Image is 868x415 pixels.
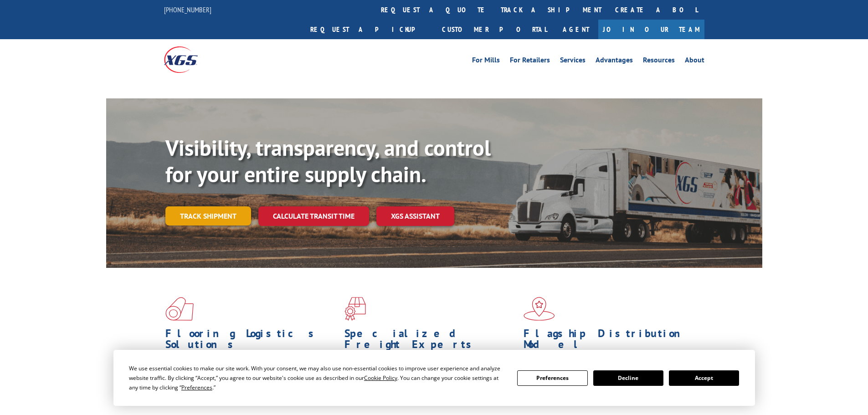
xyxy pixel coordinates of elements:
[593,370,663,386] button: Decline
[517,370,587,386] button: Preferences
[164,5,211,14] a: [PHONE_NUMBER]
[344,297,366,321] img: xgs-icon-focused-on-flooring-red
[129,364,506,392] div: We use essential cookies to make our site work. With your consent, we may also use non-essential ...
[560,56,586,67] a: Services
[165,133,491,188] b: Visibility, transparency, and control for your entire supply chain.
[598,20,704,39] a: Join Our Team
[669,370,739,386] button: Accept
[165,297,194,321] img: xgs-icon-total-supply-chain-intelligence-red
[165,206,251,225] a: Track shipment
[472,56,500,67] a: For Mills
[165,328,338,354] h1: Flooring Logistics Solutions
[113,350,755,406] div: Cookie Consent Prompt
[364,374,397,382] span: Cookie Policy
[643,56,675,67] a: Resources
[554,20,598,39] a: Agent
[303,20,435,39] a: Request a pickup
[258,206,369,226] a: Calculate transit time
[435,20,554,39] a: Customer Portal
[344,328,517,354] h1: Specialized Freight Experts
[524,328,696,354] h1: Flagship Distribution Model
[510,56,550,67] a: For Retailers
[685,56,704,67] a: About
[376,206,454,226] a: XGS ASSISTANT
[181,384,212,391] span: Preferences
[524,297,555,321] img: xgs-icon-flagship-distribution-model-red
[596,56,633,67] a: Advantages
